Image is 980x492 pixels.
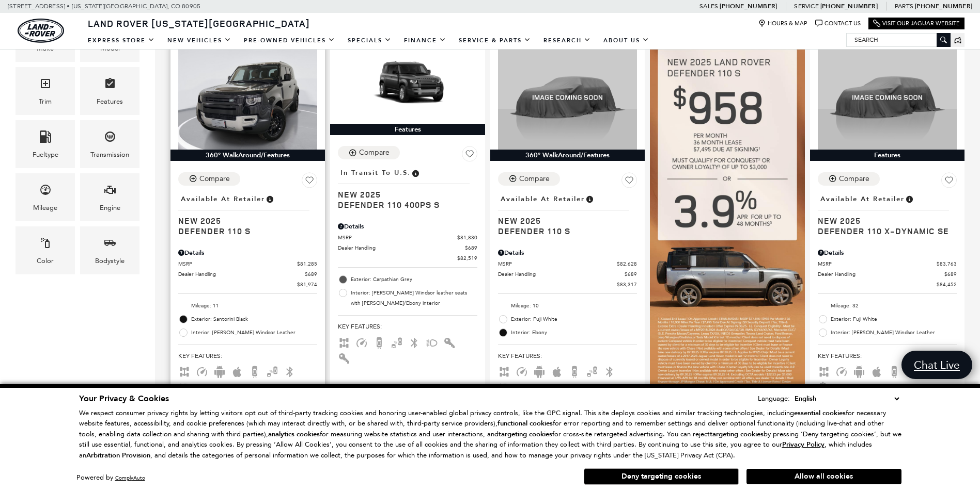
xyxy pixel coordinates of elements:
span: Keyless Entry [338,354,350,361]
button: Save Vehicle [621,172,637,192]
button: Compare Vehicle [338,146,400,159]
button: Compare Vehicle [818,172,880,186]
div: MileageMileage [15,173,75,221]
span: Service [794,3,818,10]
span: Dealer Handling [178,270,305,278]
div: Features [330,124,485,135]
div: Language: [758,395,790,402]
strong: targeting cookies [499,430,552,439]
span: Adaptive Cruise Control [516,367,528,374]
span: Mileage [39,181,52,202]
div: FeaturesFeatures [80,67,139,115]
span: Vehicle is in stock and ready for immediate delivery. Due to demand, availability is subject to c... [905,193,914,205]
button: Deny targeting cookies [584,468,739,485]
div: Pricing Details - Defender 110 S [498,248,637,257]
span: Key Features : [498,350,637,362]
strong: functional cookies [497,419,553,428]
span: Interior: [PERSON_NAME] Windsor leather seats with [PERSON_NAME]/Ebony interior [351,288,477,308]
span: In Transit to U.S. [340,167,411,178]
span: Interior Accents [443,338,456,346]
span: Exterior: Fuji White [831,314,957,324]
a: Land Rover [US_STATE][GEOGRAPHIC_DATA] [82,17,316,29]
span: Transmission [104,128,116,149]
a: Finance [398,31,453,50]
span: Available at Retailer [181,193,265,205]
a: About Us [597,31,656,50]
span: New 2025 [498,216,629,226]
div: EngineEngine [80,173,139,221]
span: Defender 110 S [178,226,309,236]
strong: essential cookies [794,408,846,418]
div: Compare [359,148,390,157]
li: Mileage: 32 [818,299,957,313]
span: Engine [104,181,116,202]
span: Bluetooth [284,367,296,374]
span: Bodystyle [104,234,116,255]
span: Defender 110 400PS S [338,200,469,210]
span: Key Features : [178,350,317,362]
img: 2025 LAND ROVER Defender 110 400PS S [338,45,477,124]
a: Contact Us [815,20,861,27]
span: Vehicle has shipped from factory of origin. Estimated time of delivery to Retailer is on average ... [411,167,420,178]
span: Key Features : [338,321,477,332]
span: New 2025 [818,216,949,226]
a: Dealer Handling $689 [498,270,637,278]
span: Apple Car-Play [231,367,243,374]
span: Vehicle is in stock and ready for immediate delivery. Due to demand, availability is subject to c... [585,193,594,205]
span: AWD [818,367,830,374]
span: Adaptive Cruise Control [196,367,208,374]
strong: Arbitration Provision [86,451,150,460]
div: Features [97,96,123,107]
button: Save Vehicle [302,172,317,192]
div: Bodystyle [95,255,125,267]
span: Interior: [PERSON_NAME] Windsor Leather [191,327,317,338]
span: $81,285 [297,260,317,268]
div: Trim [39,96,52,107]
a: Dealer Handling $689 [178,270,317,278]
span: Exterior: Santorini Black [191,314,317,324]
a: Dealer Handling $689 [818,270,957,278]
a: Available at RetailerNew 2025Defender 110 S [498,192,637,236]
span: Apple Car-Play [870,367,883,374]
span: $689 [625,270,637,278]
div: 360° WalkAround/Features [490,150,645,161]
span: Features [104,75,116,96]
span: Interior: [PERSON_NAME] Windsor Leather [831,327,957,338]
span: Blind Spot Monitor [391,338,403,346]
span: Backup Camera [373,338,385,346]
a: [PHONE_NUMBER] [915,2,972,10]
a: Dealer Handling $689 [338,244,477,252]
div: Mileage [33,202,57,214]
div: Compare [199,174,230,184]
a: $83,317 [498,281,637,288]
span: Apple Car-Play [551,367,563,374]
span: Blind Spot Monitor [266,367,278,374]
a: EXPRESS STORE [82,31,161,50]
span: Trim [39,75,52,96]
span: $82,519 [457,254,477,262]
div: ColorColor [15,226,75,274]
span: Bluetooth [603,367,616,374]
a: Pre-Owned Vehicles [238,31,341,50]
span: Defender 110 S [498,226,629,236]
div: Pricing Details - Defender 110 S [178,248,317,257]
span: $689 [944,270,957,278]
span: Fueltype [39,128,52,149]
span: Fog Lights [498,383,510,390]
a: [STREET_ADDRESS] • [US_STATE][GEOGRAPHIC_DATA], CO 80905 [8,3,200,10]
a: ComplyAuto [115,474,145,481]
div: Compare [519,174,550,184]
a: [PHONE_NUMBER] [820,2,878,10]
a: In Transit to U.S.New 2025Defender 110 400PS S [338,166,477,210]
div: Compare [839,174,869,184]
a: Hours & Map [758,20,807,27]
span: Available at Retailer [820,193,905,205]
span: Dealer Handling [338,244,464,252]
a: Research [537,31,597,50]
nav: Main Navigation [82,31,656,50]
span: New 2025 [178,216,309,226]
span: Android Auto [533,367,546,374]
span: Adaptive Cruise Control [835,367,848,374]
div: Color [37,255,54,267]
span: Backup Camera [888,367,900,374]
